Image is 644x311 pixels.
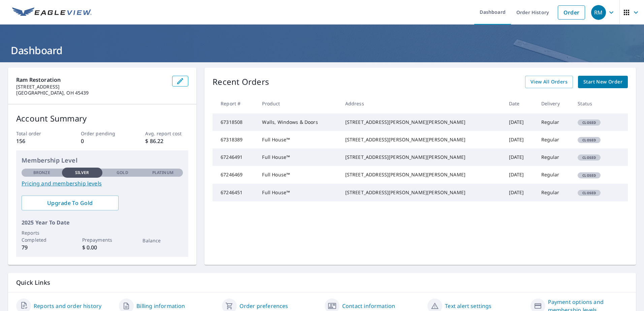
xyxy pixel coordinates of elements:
[340,94,504,113] th: Address
[558,5,585,20] a: Order
[75,170,89,176] p: Silver
[536,184,573,201] td: Regular
[16,112,188,125] p: Account Summary
[572,94,614,113] th: Status
[345,136,498,143] div: [STREET_ADDRESS][PERSON_NAME][PERSON_NAME]
[525,76,573,88] a: View All Orders
[342,302,395,310] a: Contact information
[33,170,50,176] p: Bronze
[345,119,498,126] div: [STREET_ADDRESS][PERSON_NAME][PERSON_NAME]
[578,120,600,125] span: Closed
[504,94,536,113] th: Date
[578,138,600,142] span: Closed
[536,131,573,148] td: Regular
[213,94,257,113] th: Report #
[257,113,340,131] td: Walls, Windows & Doors
[142,237,183,244] p: Balance
[445,302,491,310] a: Text alert settings
[213,184,257,201] td: 67246451
[536,166,573,183] td: Regular
[145,137,188,145] p: $ 86.22
[583,78,622,86] span: Start New Order
[16,278,628,287] p: Quick Links
[145,130,188,137] p: Avg. report cost
[530,78,568,86] span: View All Orders
[536,94,573,113] th: Delivery
[257,94,340,113] th: Product
[16,130,59,137] p: Total order
[213,166,257,183] td: 67246469
[239,302,288,310] a: Order preferences
[504,113,536,131] td: [DATE]
[16,76,167,84] p: Ram Restoration
[82,236,123,243] p: Prepayments
[22,196,119,210] a: Upgrade To Gold
[117,170,128,176] p: Gold
[578,173,600,178] span: Closed
[22,229,62,243] p: Reports Completed
[12,7,92,18] img: EV Logo
[152,170,173,176] p: Platinum
[536,113,573,131] td: Regular
[213,131,257,148] td: 67318389
[136,302,185,310] a: Billing information
[81,130,124,137] p: Order pending
[22,243,62,251] p: 79
[82,243,123,251] p: $ 0.00
[504,148,536,166] td: [DATE]
[22,218,183,227] p: 2025 Year To Date
[578,76,628,88] a: Start New Order
[345,154,498,161] div: [STREET_ADDRESS][PERSON_NAME][PERSON_NAME]
[27,199,113,207] span: Upgrade To Gold
[578,155,600,160] span: Closed
[257,184,340,201] td: Full House™
[578,191,600,195] span: Closed
[504,184,536,201] td: [DATE]
[34,302,101,310] a: Reports and order history
[257,166,340,183] td: Full House™
[345,171,498,178] div: [STREET_ADDRESS][PERSON_NAME][PERSON_NAME]
[213,113,257,131] td: 67318508
[504,166,536,183] td: [DATE]
[536,148,573,166] td: Regular
[16,84,167,90] p: [STREET_ADDRESS]
[345,189,498,196] div: [STREET_ADDRESS][PERSON_NAME][PERSON_NAME]
[213,148,257,166] td: 67246491
[22,156,183,165] p: Membership Level
[8,43,636,57] h1: Dashboard
[16,137,59,145] p: 156
[591,5,606,20] div: RM
[257,148,340,166] td: Full House™
[16,90,167,96] p: [GEOGRAPHIC_DATA], OH 45439
[22,179,183,187] a: Pricing and membership levels
[257,131,340,148] td: Full House™
[213,76,269,88] p: Recent Orders
[81,137,124,145] p: 0
[504,131,536,148] td: [DATE]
